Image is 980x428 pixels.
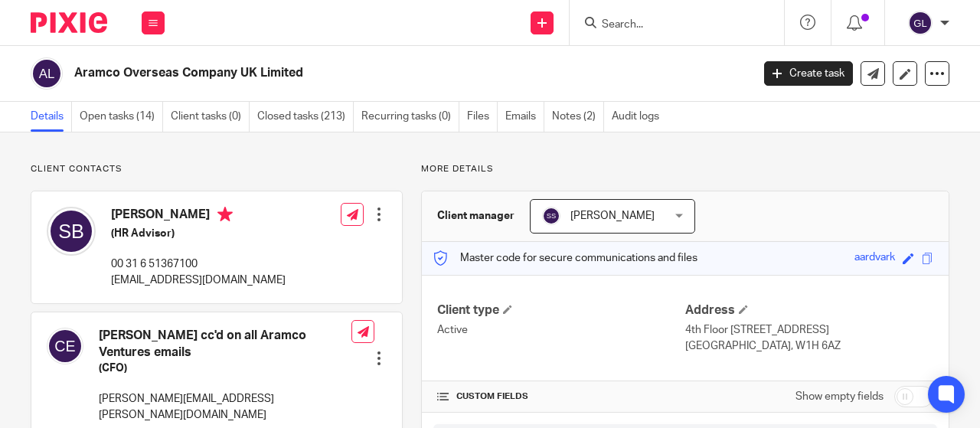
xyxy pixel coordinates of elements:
i: Primary [217,207,233,222]
h4: Client type [437,302,685,319]
a: Notes (2) [552,102,604,132]
img: svg%3E [908,11,933,35]
span: [PERSON_NAME] [570,211,655,221]
a: Client tasks (0) [171,102,250,132]
label: Show empty fields [795,389,884,404]
div: aardvark [854,250,895,267]
input: Search [600,18,738,32]
p: Master code for secure communications and files [433,250,697,266]
h4: [PERSON_NAME] [111,207,286,226]
h5: (HR Advisor) [111,226,286,241]
p: 4th Floor [STREET_ADDRESS] [685,322,933,338]
p: 00 31 6 51367100 [111,256,286,272]
a: Emails [505,102,544,132]
p: [GEOGRAPHIC_DATA], W1H 6AZ [685,338,933,354]
p: [EMAIL_ADDRESS][DOMAIN_NAME] [111,273,286,288]
img: svg%3E [542,207,560,225]
p: Client contacts [31,163,403,175]
a: Open tasks (14) [80,102,163,132]
p: More details [421,163,949,175]
h2: Aramco Overseas Company UK Limited [74,65,608,81]
p: [PERSON_NAME][EMAIL_ADDRESS][PERSON_NAME][DOMAIN_NAME] [99,391,351,423]
img: svg%3E [47,207,96,256]
h3: Client manager [437,208,514,224]
img: svg%3E [31,57,63,90]
a: Audit logs [612,102,667,132]
a: Details [31,102,72,132]
img: Pixie [31,12,107,33]
h4: Address [685,302,933,319]
p: Active [437,322,685,338]
h5: (CFO) [99,361,351,376]
h4: CUSTOM FIELDS [437,390,685,403]
a: Files [467,102,498,132]
h4: [PERSON_NAME] cc'd on all Aramco Ventures emails [99,328,351,361]
a: Recurring tasks (0) [361,102,459,132]
a: Create task [764,61,853,86]
img: svg%3E [47,328,83,364]
a: Closed tasks (213) [257,102,354,132]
